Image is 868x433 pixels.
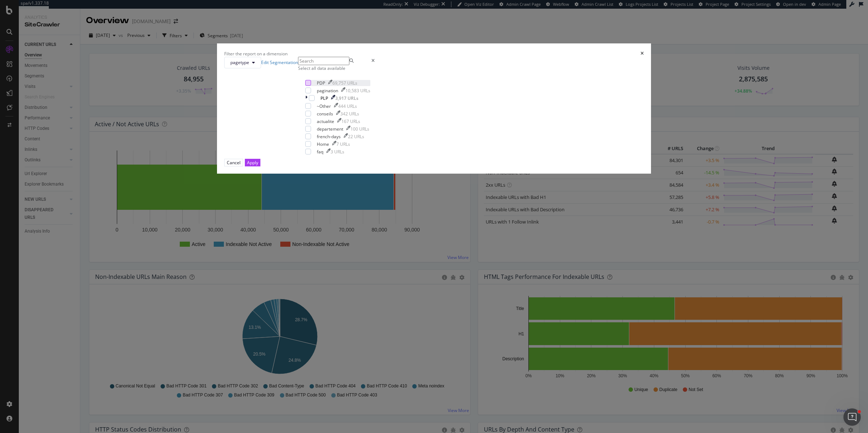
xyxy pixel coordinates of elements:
[317,118,334,124] div: actualite
[335,95,358,101] div: 3,917 URLs
[245,159,260,166] button: Apply
[331,149,344,155] div: 3 URLs
[341,118,360,124] div: 167 URLs
[247,160,258,166] div: Apply
[317,88,338,94] div: pagination
[217,43,651,174] div: modal
[843,408,861,426] iframe: Intercom live chat
[317,126,343,132] div: departement
[317,149,323,155] div: faq
[332,80,357,86] div: 69,757 URLs
[317,111,333,117] div: conseils
[641,51,644,57] div: times
[340,111,359,117] div: 342 URLs
[317,103,331,109] div: ~Other
[320,95,328,101] div: PLP
[336,141,350,147] div: 7 URLs
[350,126,369,132] div: 100 URLs
[345,88,370,94] div: 10,583 URLs
[348,133,364,140] div: 22 URLs
[298,57,349,65] input: Search
[224,57,261,68] button: pagetype
[224,159,243,166] button: Cancel
[317,80,325,86] div: PDP
[298,65,378,71] div: Select all data available
[224,51,288,57] div: Filter the report on a dimension
[317,133,341,140] div: french-days
[230,59,249,65] span: pagetype
[227,160,241,166] div: Cancel
[317,141,329,147] div: Home
[261,59,298,65] a: Edit Segmentation
[338,103,357,109] div: 444 URLs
